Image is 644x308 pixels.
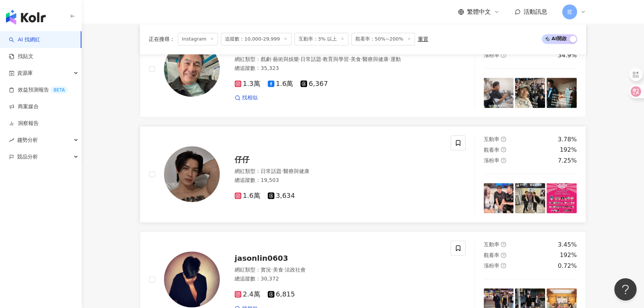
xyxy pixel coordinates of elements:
span: 觀看率 [484,252,499,258]
span: Instagram [178,33,218,45]
span: 趨勢分析 [17,132,38,148]
span: 窕 [567,8,572,16]
span: · [281,168,283,174]
span: 漲粉率 [484,157,499,163]
a: 商案媒合 [9,103,39,110]
span: 1.3萬 [235,80,260,88]
span: 1.6萬 [268,80,293,88]
div: 3.78% [558,135,577,144]
div: 網紅類型 ： [235,56,442,63]
span: jasonlin0603 [235,254,288,263]
img: KOL Avatar [164,251,220,307]
a: KOL Avatar仔仔網紅類型：日常話題·醫療與健康總追蹤數：19,5031.6萬3,634互動率question-circle3.78%觀看率question-circle192%漲粉率qu... [140,126,586,222]
span: 藝術與娛樂 [273,56,299,62]
div: 192% [560,146,577,154]
div: 總追蹤數 ： 30,372 [235,275,442,283]
a: 洞察報告 [9,120,39,127]
span: question-circle [501,158,506,163]
div: 7.25% [558,157,577,165]
div: 3.45% [558,241,577,249]
img: post-image [547,78,577,108]
span: 活動訊息 [524,8,547,15]
span: rise [9,138,14,143]
span: question-circle [501,137,506,142]
span: · [321,56,323,62]
span: question-circle [501,242,506,247]
span: question-circle [501,52,506,58]
img: post-image [515,78,545,108]
iframe: Help Scout Beacon - Open [614,278,637,301]
span: question-circle [501,147,506,152]
div: 192% [560,251,577,259]
span: 醫療與健康 [363,56,389,62]
span: 法政社會 [285,267,306,273]
span: 繁體中文 [467,8,491,16]
span: 資源庫 [17,65,33,81]
a: KOL Avatar洪都拉斯網紅類型：戲劇·藝術與娛樂·日常話題·教育與學習·美食·醫療與健康·運動總追蹤數：35,3231.3萬1.6萬6,367找相似互動率question-circle7.... [140,21,586,117]
span: 漲粉率 [484,263,499,269]
span: · [271,267,273,273]
span: 觀看率 [484,147,499,153]
a: searchAI 找網紅 [9,36,40,44]
span: · [389,56,390,62]
span: 6,367 [300,80,328,88]
span: 競品分析 [17,148,38,165]
div: 總追蹤數 ： 35,323 [235,65,442,72]
span: 1.6萬 [235,192,260,200]
span: 實況 [261,267,271,273]
span: 日常話題 [300,56,321,62]
div: 34.9% [558,51,577,60]
div: 總追蹤數 ： 19,503 [235,177,442,184]
span: 6,815 [268,291,295,298]
span: question-circle [501,263,506,268]
span: 美食 [273,267,283,273]
div: 重置 [418,36,428,42]
span: 運動 [390,56,401,62]
span: 互動率：3% 以上 [294,33,348,45]
a: 效益預測報告BETA [9,86,68,94]
span: 互動率 [484,241,499,247]
div: 網紅類型 ： [235,168,442,175]
span: 戲劇 [261,56,271,62]
a: 找相似 [235,94,258,102]
span: 找相似 [242,94,258,102]
span: 漲粉率 [484,52,499,58]
span: 正在搜尋 ： [149,36,175,42]
img: logo [6,10,46,25]
span: · [349,56,350,62]
img: post-image [484,78,514,108]
span: · [271,56,273,62]
span: question-circle [501,253,506,258]
span: 3,634 [268,192,295,200]
span: 教育與學習 [323,56,349,62]
span: 日常話題 [261,168,281,174]
img: KOL Avatar [164,146,220,202]
span: 觀看率：50%~200% [351,33,415,45]
img: KOL Avatar [164,41,220,97]
img: post-image [547,183,577,213]
span: 追蹤數：10,000-29,999 [221,33,292,45]
span: 2.4萬 [235,291,260,298]
img: post-image [515,183,545,213]
span: 醫療與健康 [283,168,309,174]
span: 美食 [351,56,361,62]
div: 網紅類型 ： [235,266,442,274]
span: · [361,56,363,62]
span: · [299,56,300,62]
span: 互動率 [484,136,499,142]
span: · [283,267,284,273]
img: post-image [484,183,514,213]
a: 找貼文 [9,53,33,60]
span: 仔仔 [235,155,249,164]
div: 0.72% [558,262,577,270]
